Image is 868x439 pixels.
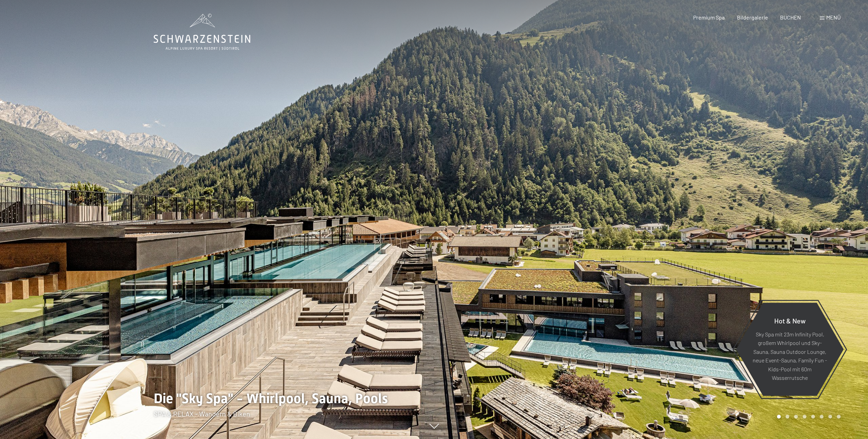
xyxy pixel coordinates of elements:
div: Carousel Pagination [775,415,841,418]
div: Carousel Page 2 [786,415,789,418]
div: Carousel Page 8 [837,415,841,418]
div: Carousel Page 6 [820,415,824,418]
span: Menü [826,14,841,21]
div: Carousel Page 4 [803,415,806,418]
div: Carousel Page 5 [811,415,815,418]
div: Carousel Page 7 [828,415,832,418]
a: BUCHEN [780,14,801,21]
div: Carousel Page 3 [794,415,798,418]
a: Bildergalerie [737,14,768,21]
p: Sky Spa mit 23m Infinity Pool, großem Whirlpool und Sky-Sauna, Sauna Outdoor Lounge, neue Event-S... [753,330,827,382]
div: Carousel Page 1 (Current Slide) [777,415,781,418]
a: Hot & New Sky Spa mit 23m Infinity Pool, großem Whirlpool und Sky-Sauna, Sauna Outdoor Lounge, ne... [736,302,844,396]
a: Premium Spa [693,14,725,21]
span: Hot & New [774,316,806,324]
